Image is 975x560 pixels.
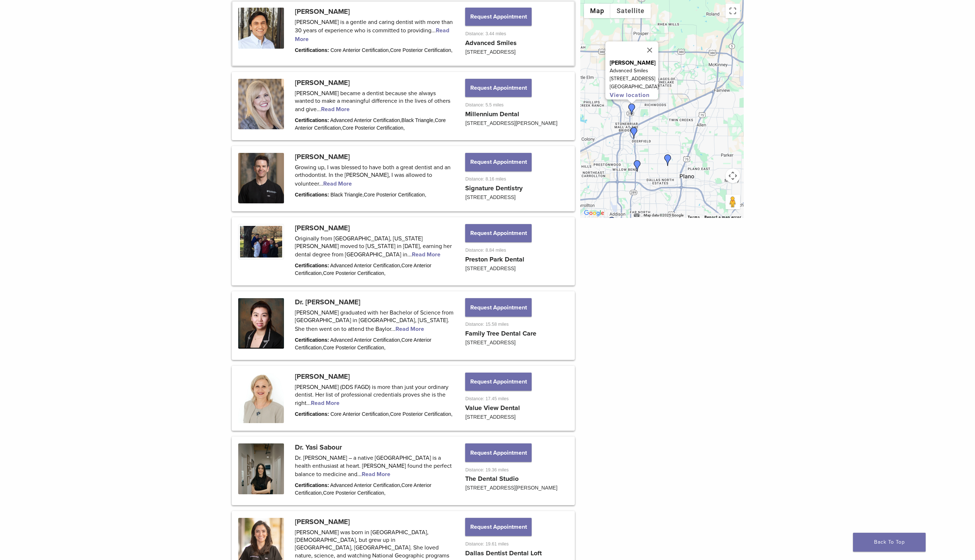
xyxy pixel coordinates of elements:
button: Show satellite imagery [610,4,651,18]
button: Show street map [584,4,610,18]
button: Request Appointment [465,224,531,242]
button: Keyboard shortcuts [634,213,639,218]
button: Request Appointment [465,518,531,536]
button: Toggle fullscreen view [726,4,740,18]
a: Open this area in Google Maps (opens a new window) [582,208,606,218]
span: Map data ©2025 Google [644,213,683,217]
button: Map camera controls [726,169,740,183]
button: Request Appointment [465,298,531,316]
button: Request Appointment [465,153,531,171]
div: Dr. Diana O'Quinn [631,160,643,172]
a: View location [610,92,650,99]
p: [STREET_ADDRESS] [610,75,658,83]
button: Request Appointment [465,8,531,26]
div: Dr. Marry Hong [606,217,618,228]
button: Request Appointment [465,373,531,391]
div: Dr. Jacob Grapevine [662,154,674,166]
a: Terms (opens in new tab) [688,215,700,219]
img: Google [582,208,606,218]
button: Request Appointment [465,79,531,97]
button: Close [641,41,658,59]
a: Report a map error [704,215,742,219]
p: Advanced Smiles [610,67,658,75]
button: Drag Pegman onto the map to open Street View [726,195,740,209]
a: Back To Top [853,533,926,552]
button: Request Appointment [465,443,531,462]
p: [PERSON_NAME] [610,59,658,67]
p: [GEOGRAPHIC_DATA] [610,83,658,91]
div: Dr. Ernest De Paoli [626,104,638,115]
div: Dr. Jana Harrison [628,127,640,139]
